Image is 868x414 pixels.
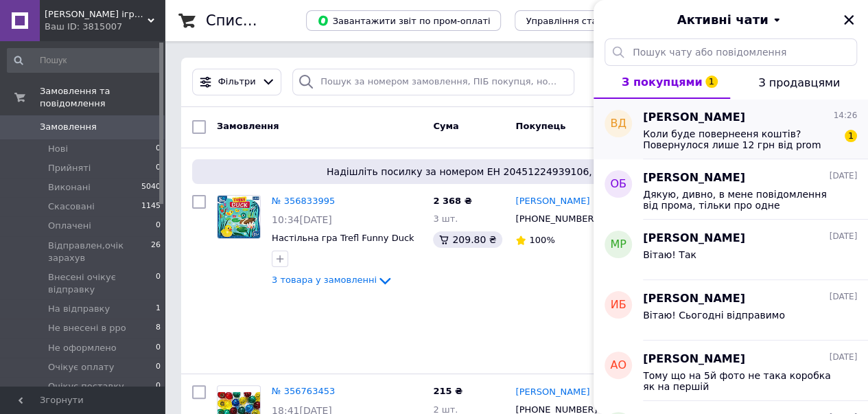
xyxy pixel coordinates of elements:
span: 0 [156,361,161,373]
span: Оплачені [48,220,91,232]
div: [PHONE_NUMBER] [513,210,600,228]
span: Надішліть посилку за номером ЕН 20451224939106, щоб отримати оплату [198,165,835,179]
span: 100% [529,235,554,245]
span: Cума [433,121,458,131]
span: 3 товара у замовленні [272,275,377,286]
div: Ваш ID: 3815007 [45,21,165,33]
span: Не внесені в рро [48,322,126,334]
span: [PERSON_NAME] [643,170,745,186]
span: Нові [48,143,68,155]
span: [DATE] [829,291,857,303]
button: З покупцями1 [594,66,730,99]
span: 0 [156,220,161,232]
button: Завантажити звіт по пром-оплаті [306,10,501,31]
span: Скасовані [48,200,95,213]
span: АО [610,358,626,373]
span: 26 [151,240,161,264]
span: Виконані [48,181,91,194]
span: На відправку [48,303,110,315]
span: Завантажити звіт по пром-оплаті [317,14,490,27]
span: З продавцями [758,76,840,89]
button: Закрити [841,12,857,28]
span: Управління статусами [526,16,631,26]
span: 215 ₴ [433,386,462,396]
span: 10:34[DATE] [272,214,332,225]
img: Фото товару [218,196,260,238]
span: [PERSON_NAME] [643,352,745,367]
span: 1 [845,130,857,142]
span: Замовлення [217,121,279,131]
span: Тигрич Розвиваючі іграшки: твори, грай, розвивай, читай [45,8,148,21]
span: 0 [156,342,161,354]
span: 0 [156,162,161,174]
span: Тому що на 5й фото не така коробка як на першій [643,370,838,392]
a: № 356763453 [272,386,335,396]
span: Вітаю! Сьогодні відправимо [643,310,785,321]
button: ОБ[PERSON_NAME][DATE]Дякую, дивно, в мене повідомлення від прома, тільки про одне замовлення. Буд... [594,159,868,220]
span: 0 [156,143,161,155]
button: АО[PERSON_NAME][DATE]Тому що на 5й фото не така коробка як на першій [594,341,868,401]
button: Активні чати [632,11,830,29]
a: [PERSON_NAME] [515,386,589,399]
span: МР [610,237,626,253]
span: Відправлен,очік зарахув [48,240,151,264]
a: 3 товара у замовленні [272,275,393,285]
span: [DATE] [829,352,857,363]
span: 3 шт. [433,214,458,224]
div: 209.80 ₴ [433,231,502,248]
span: 5040 [141,181,161,194]
span: Покупець [515,121,565,131]
span: Дякую, дивно, в мене повідомлення від прома, тільки про одне замовлення. Буду чекати на гру. [PER... [643,189,838,211]
span: [PERSON_NAME] [643,291,745,307]
input: Пошук [7,48,162,73]
span: Коли буде повернееня коштів? Повернулося лише 12 грн від prom [643,128,838,150]
span: З покупцями [622,76,703,89]
button: З продавцями [730,66,868,99]
input: Пошук за номером замовлення, ПІБ покупця, номером телефону, Email, номером накладної [292,69,574,95]
span: 0 [156,380,161,393]
input: Пошук чату або повідомлення [605,38,857,66]
button: Управління статусами [515,10,642,31]
span: [PERSON_NAME] [643,110,745,126]
a: [PERSON_NAME] [515,195,589,208]
span: Активні чати [677,11,768,29]
h1: Список замовлень [206,12,345,29]
span: Замовлення [40,121,97,133]
span: Очікує поставку [48,380,124,393]
span: Очікує оплату [48,361,114,373]
span: Внесені очікує відправку [48,271,156,296]
span: ИБ [611,297,626,313]
span: Прийняті [48,162,91,174]
a: Настільна гра Trefl Funny Duck [272,233,414,243]
a: № 356833995 [272,196,335,206]
span: 2 368 ₴ [433,196,471,206]
button: ВД[PERSON_NAME]14:26Коли буде повернееня коштів? Повернулося лише 12 грн від prom1 [594,99,868,159]
a: Фото товару [217,195,261,239]
span: 8 [156,322,161,334]
span: ОБ [610,176,626,192]
span: 14:26 [833,110,857,122]
span: ВД [610,116,626,132]
span: 1 [705,76,718,88]
span: [PERSON_NAME] [643,231,745,246]
span: 1145 [141,200,161,213]
span: Фільтри [218,76,256,89]
span: [DATE] [829,231,857,242]
span: 0 [156,271,161,296]
span: 1 [156,303,161,315]
button: ИБ[PERSON_NAME][DATE]Вітаю! Сьогодні відправимо [594,280,868,341]
span: Вітаю! Так [643,249,696,260]
span: [DATE] [829,170,857,182]
span: Не оформлено [48,342,117,354]
span: Замовлення та повідомлення [40,85,165,110]
button: МР[PERSON_NAME][DATE]Вітаю! Так [594,220,868,280]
